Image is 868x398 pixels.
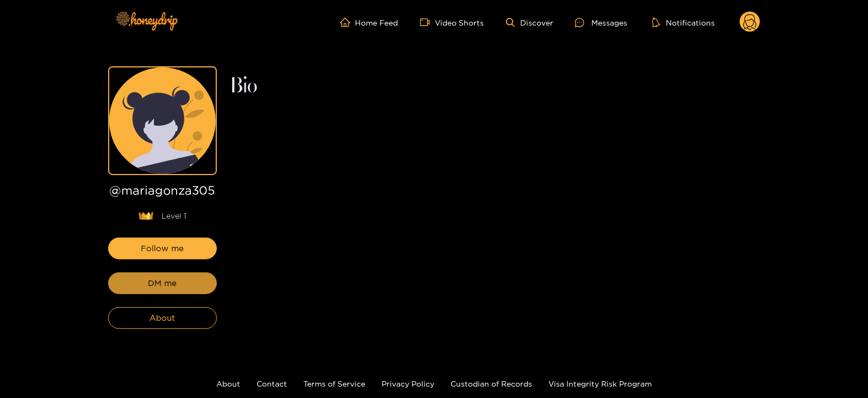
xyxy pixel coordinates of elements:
a: Visa Integrity Risk Program [548,380,652,388]
span: DM me [148,277,177,290]
span: Level 1 [162,210,187,221]
span: About [149,312,175,325]
span: video-camera [420,17,435,27]
a: Home Feed [340,17,398,27]
a: Video Shorts [420,17,484,27]
button: About [108,307,217,329]
a: About [216,380,240,388]
a: Terms of Service [303,380,365,388]
a: Contact [257,380,287,388]
a: Custodian of Records [451,380,532,388]
h2: Bio [230,77,760,96]
button: DM me [108,272,217,294]
a: Privacy Policy [382,380,434,388]
h1: @ mariagonza305 [108,184,217,202]
div: Messages [575,16,627,29]
a: Discover [506,18,553,27]
img: lavel grade [138,212,154,220]
button: Notifications [649,17,718,28]
span: home [340,17,355,27]
button: Follow me [108,238,217,259]
span: Follow me [141,242,184,255]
